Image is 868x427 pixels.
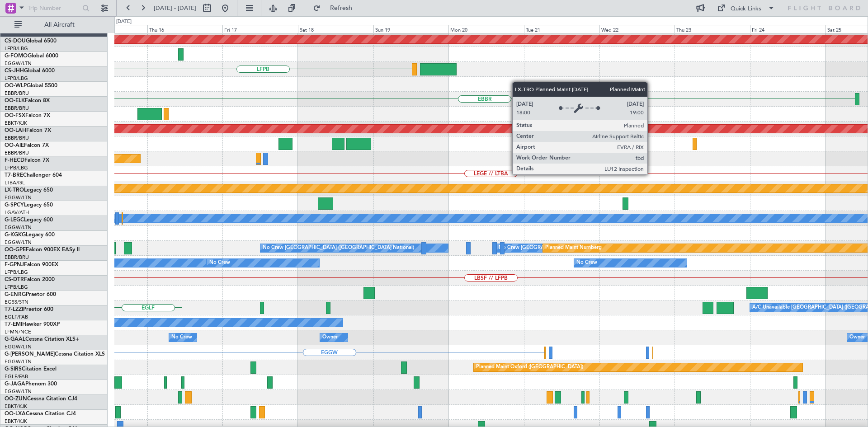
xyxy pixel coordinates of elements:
[116,18,132,26] div: [DATE]
[599,25,675,33] div: Wed 22
[5,254,29,261] a: EBBR/BRU
[5,224,32,231] a: EGGW/LTN
[5,173,23,178] span: T7-BRE
[5,128,26,133] span: OO-LAH
[5,128,51,133] a: OO-LAHFalcon 7X
[5,381,25,387] span: G-JAGA
[5,38,57,44] a: CS-DOUGlobal 6500
[209,256,230,270] div: No Crew
[5,98,50,103] a: OO-ELKFalcon 8X
[171,331,192,344] div: No Crew
[298,25,373,33] div: Sat 18
[5,262,58,267] a: F-GPNJFalcon 900EX
[5,232,26,238] span: G-KGKG
[222,25,298,33] div: Fri 17
[476,361,583,374] div: Planned Maint Oxford ([GEOGRAPHIC_DATA])
[5,366,22,372] span: G-SIRS
[576,256,597,270] div: No Crew
[524,25,599,33] div: Tue 21
[5,173,62,178] a: T7-BREChallenger 604
[5,53,28,59] span: G-FOMO
[5,322,22,327] span: T7-EMI
[5,113,50,118] a: OO-FSXFalcon 7X
[5,202,53,208] a: G-SPCYLegacy 650
[147,25,223,33] div: Thu 16
[5,98,25,103] span: OO-ELK
[5,247,80,253] a: OO-GPEFalcon 900EX EASy II
[5,314,28,320] a: EGLF/FAB
[5,411,26,417] span: OO-LXA
[5,75,28,82] a: LFPB/LBG
[5,373,28,380] a: EGLF/FAB
[5,188,24,193] span: LX-TRO
[5,284,28,291] a: LFPB/LBG
[5,403,27,410] a: EBKT/KJK
[5,239,32,246] a: EGGW/LTN
[5,262,24,267] span: F-GPNJ
[5,381,57,387] a: G-JAGAPhenom 300
[28,1,80,15] input: Trip Number
[10,18,98,32] button: All Aircraft
[5,164,28,171] a: LFPB/LBG
[5,247,26,253] span: OO-GPE
[322,331,338,344] div: Owner
[5,337,25,342] span: G-GAAL
[5,143,24,148] span: OO-AIE
[5,60,32,67] a: EGGW/LTN
[849,331,865,344] div: Owner
[5,343,32,350] a: EGGW/LTN
[5,105,29,112] a: EBBR/BRU
[5,179,25,186] a: LTBA/ISL
[5,217,24,223] span: G-LEGC
[5,90,29,97] a: EBBR/BRU
[5,352,55,357] span: G-[PERSON_NAME]
[712,1,779,15] button: Quick Links
[373,25,449,33] div: Sun 19
[5,277,24,282] span: CS-DTR
[5,277,55,282] a: CS-DTRFalcon 2000
[5,299,28,305] a: EGSS/STN
[5,232,55,238] a: G-KGKGLegacy 600
[5,307,23,312] span: T7-LZZI
[5,396,77,402] a: OO-ZUNCessna Citation CJ4
[5,396,27,402] span: OO-ZUN
[5,194,32,201] a: EGGW/LTN
[5,418,27,425] a: EBKT/KJK
[154,4,196,12] span: [DATE] - [DATE]
[499,241,650,255] div: No Crew [GEOGRAPHIC_DATA] ([GEOGRAPHIC_DATA] National)
[5,328,31,335] a: LFMN/NCE
[5,202,24,208] span: G-SPCY
[5,158,49,163] a: F-HECDFalcon 7X
[5,269,28,276] a: LFPB/LBG
[263,241,414,255] div: No Crew [GEOGRAPHIC_DATA] ([GEOGRAPHIC_DATA] National)
[5,292,56,297] a: G-ENRGPraetor 600
[545,241,602,255] div: Planned Maint Nurnberg
[5,68,24,74] span: CS-JHH
[5,337,79,342] a: G-GAALCessna Citation XLS+
[5,358,32,365] a: EGGW/LTN
[309,1,363,15] button: Refresh
[448,25,524,33] div: Mon 20
[5,38,26,44] span: CS-DOU
[5,53,58,59] a: G-FOMOGlobal 6000
[5,388,32,395] a: EGGW/LTN
[5,209,29,216] a: LGAV/ATH
[5,135,29,141] a: EBBR/BRU
[5,322,60,327] a: T7-EMIHawker 900XP
[5,83,57,89] a: OO-WLPGlobal 5500
[322,5,360,11] span: Refresh
[5,83,27,89] span: OO-WLP
[5,45,28,52] a: LFPB/LBG
[5,307,53,312] a: T7-LZZIPraetor 600
[5,113,25,118] span: OO-FSX
[5,120,27,127] a: EBKT/KJK
[731,5,761,14] div: Quick Links
[5,217,53,223] a: G-LEGCLegacy 600
[5,188,53,193] a: LX-TROLegacy 650
[675,25,750,33] div: Thu 23
[5,366,57,372] a: G-SIRSCitation Excel
[5,143,49,148] a: OO-AIEFalcon 7X
[5,158,24,163] span: F-HECD
[5,150,29,156] a: EBBR/BRU
[24,22,95,28] span: All Aircraft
